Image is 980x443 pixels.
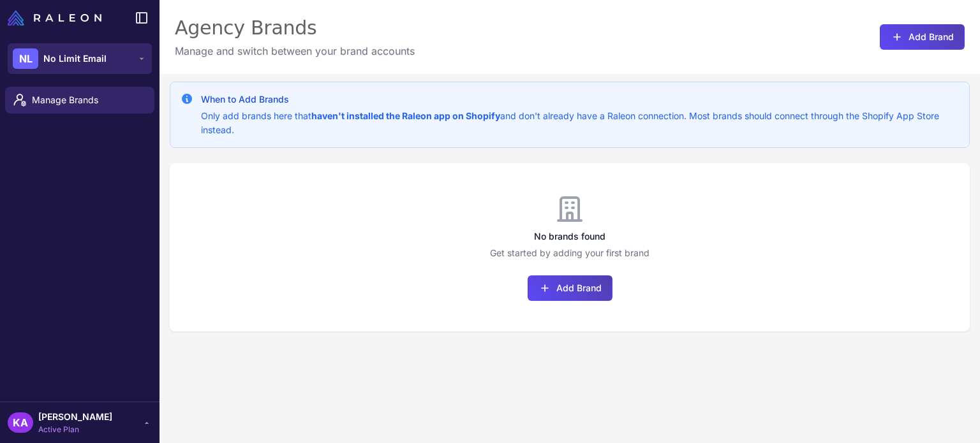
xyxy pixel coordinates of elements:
h3: When to Add Brands [201,92,959,106]
div: KA [8,412,33,433]
strong: haven't installed the Raleon app on Shopify [311,110,500,121]
button: Add Brand [528,275,612,301]
p: Manage and switch between your brand accounts [175,43,415,59]
button: NLNo Limit Email [8,43,152,74]
h3: No brands found [170,229,970,243]
div: Agency Brands [175,15,415,41]
div: NL [13,48,38,69]
span: Active Plan [38,424,112,435]
span: Manage Brands [32,93,144,107]
a: Manage Brands [5,87,154,113]
p: Get started by adding your first brand [170,246,970,260]
span: No Limit Email [43,52,107,66]
img: Raleon Logo [8,10,101,25]
span: [PERSON_NAME] [38,410,112,424]
p: Only add brands here that and don't already have a Raleon connection. Most brands should connect ... [201,109,959,137]
button: Add Brand [880,24,965,50]
a: Raleon Logo [8,10,107,25]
